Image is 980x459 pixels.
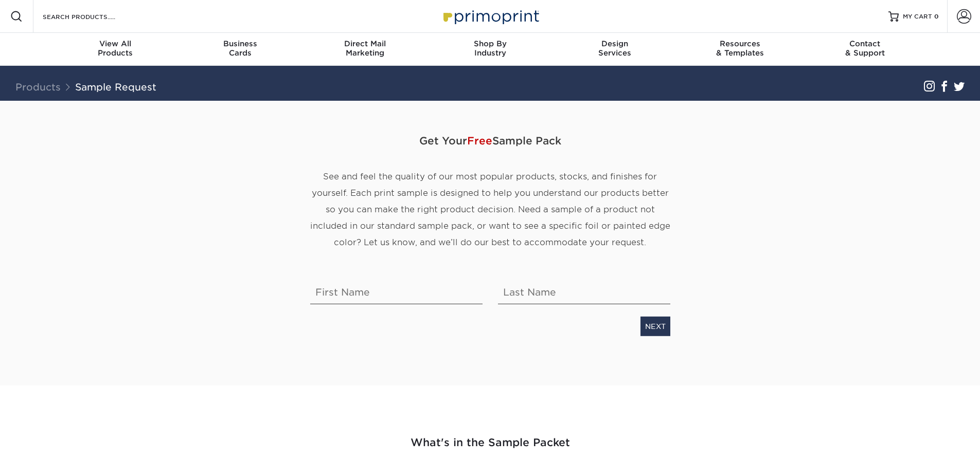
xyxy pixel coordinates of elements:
[934,13,939,20] span: 0
[678,39,803,58] div: & Templates
[553,39,678,48] span: Design
[53,39,178,58] div: Products
[803,39,928,48] span: Contact
[678,39,803,48] span: Resources
[903,12,932,21] span: MY CART
[302,39,427,58] div: Marketing
[189,435,791,451] h2: What's in the Sample Packet
[553,33,678,66] a: DesignServices
[467,135,492,147] span: Free
[302,39,427,48] span: Direct Mail
[53,33,178,66] a: View AllProducts
[427,39,553,58] div: Industry
[310,125,670,156] span: Get Your Sample Pack
[427,39,553,48] span: Shop By
[803,39,928,58] div: & Support
[53,39,178,48] span: View All
[553,39,678,58] div: Services
[15,81,61,93] a: Products
[678,33,803,66] a: Resources& Templates
[310,172,670,247] span: See and feel the quality of our most popular products, stocks, and finishes for yourself. Each pr...
[75,81,156,93] a: Sample Request
[177,39,302,48] span: Business
[439,5,542,27] img: Primoprint
[302,33,427,66] a: Direct MailMarketing
[177,33,302,66] a: BusinessCards
[177,39,302,58] div: Cards
[427,33,553,66] a: Shop ByIndustry
[803,33,928,66] a: Contact& Support
[42,10,142,23] input: SEARCH PRODUCTS.....
[640,317,670,336] a: NEXT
